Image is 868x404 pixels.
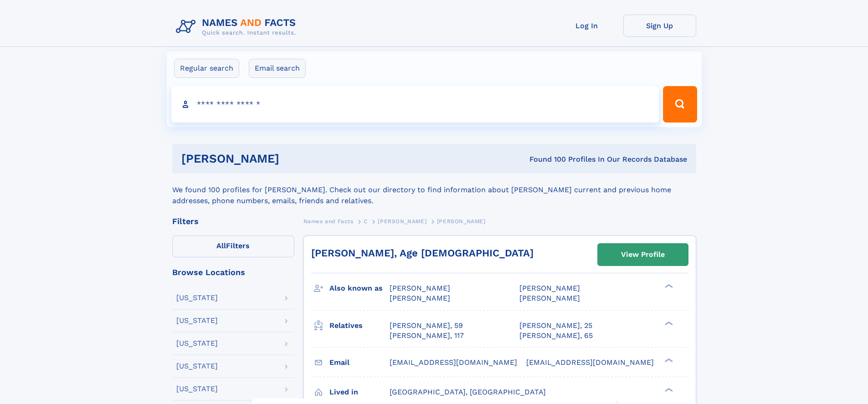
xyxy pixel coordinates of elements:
[181,153,405,164] h1: [PERSON_NAME]
[249,59,306,78] label: Email search
[663,283,673,289] div: ❯
[390,294,450,302] span: [PERSON_NAME]
[311,247,534,259] a: [PERSON_NAME], Age [DEMOGRAPHIC_DATA]
[172,174,696,206] div: We found 100 profiles for [PERSON_NAME]. Check out our directory to find information about [PERSO...
[519,331,593,341] a: [PERSON_NAME], 65
[663,86,697,123] button: Search Button
[623,15,696,37] a: Sign Up
[329,384,390,400] h3: Lived in
[176,363,218,370] div: [US_STATE]
[364,215,368,227] a: C
[390,284,450,292] span: [PERSON_NAME]
[519,321,592,331] a: [PERSON_NAME], 25
[172,235,294,257] label: Filters
[329,318,390,333] h3: Relatives
[390,358,517,367] span: [EMAIL_ADDRESS][DOMAIN_NAME]
[174,59,239,78] label: Regular search
[519,294,580,302] span: [PERSON_NAME]
[526,358,654,367] span: [EMAIL_ADDRESS][DOMAIN_NAME]
[172,217,294,225] div: Filters
[390,388,546,396] span: [GEOGRAPHIC_DATA], [GEOGRAPHIC_DATA]
[663,387,673,393] div: ❯
[172,268,294,276] div: Browse Locations
[176,340,218,347] div: [US_STATE]
[663,357,673,363] div: ❯
[378,218,426,225] span: [PERSON_NAME]
[364,218,368,225] span: C
[550,15,623,37] a: Log In
[663,320,673,326] div: ❯
[598,244,688,266] a: View Profile
[171,86,659,123] input: search input
[390,331,464,341] a: [PERSON_NAME], 117
[404,154,687,164] div: Found 100 Profiles In Our Records Database
[176,294,218,302] div: [US_STATE]
[519,284,580,292] span: [PERSON_NAME]
[378,215,426,227] a: [PERSON_NAME]
[437,218,486,225] span: [PERSON_NAME]
[329,355,390,370] h3: Email
[621,244,665,265] div: View Profile
[176,317,218,324] div: [US_STATE]
[172,15,303,39] img: Logo Names and Facts
[216,241,226,250] span: All
[390,321,463,331] a: [PERSON_NAME], 59
[176,385,218,393] div: [US_STATE]
[329,281,390,296] h3: Also known as
[303,215,354,227] a: Names and Facts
